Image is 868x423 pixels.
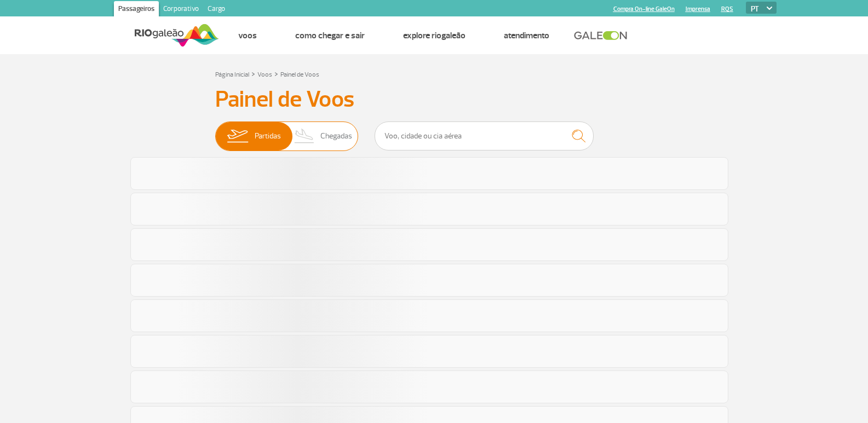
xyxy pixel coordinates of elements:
[159,1,203,19] a: Corporativo
[280,71,319,79] a: Painel de Voos
[721,5,733,13] a: RQS
[320,122,352,150] span: Chegadas
[274,67,278,80] a: >
[613,5,675,13] a: Compra On-line GaleOn
[114,1,159,19] a: Passageiros
[220,122,255,150] img: slider-embarque
[238,30,257,41] a: Voos
[251,67,255,80] a: >
[295,30,365,41] a: Como chegar e sair
[215,86,653,113] h3: Painel de Voos
[255,122,281,150] span: Partidas
[686,5,710,13] a: Imprensa
[375,121,594,150] input: Voo, cidade ou cia aérea
[203,1,229,19] a: Cargo
[403,30,465,41] a: Explore RIOgaleão
[504,30,549,41] a: Atendimento
[257,71,272,79] a: Voos
[215,71,249,79] a: Página Inicial
[289,122,321,150] img: slider-desembarque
